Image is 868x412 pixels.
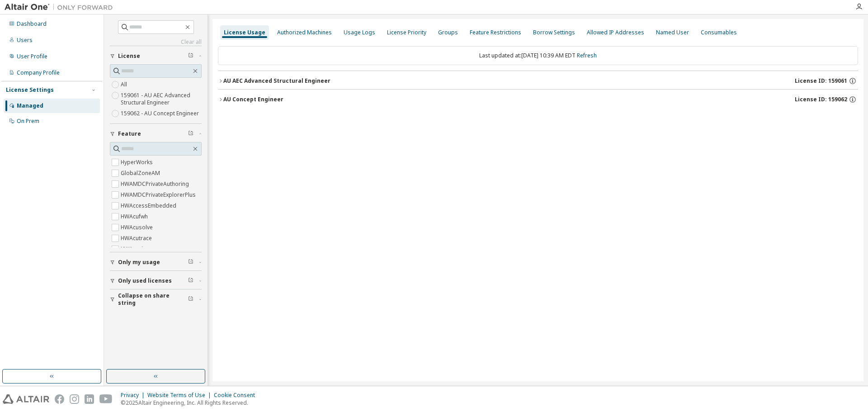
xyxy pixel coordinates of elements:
div: Privacy [121,392,147,399]
span: License ID: 159061 [795,77,847,85]
div: User Profile [17,53,47,60]
label: HWAcutrace [121,233,154,244]
div: Cookie Consent [214,392,260,399]
span: Feature [118,130,141,137]
button: Collapse on share string [110,289,202,309]
div: Allowed IP Addresses [587,29,644,36]
div: AU AEC Advanced Structural Engineer [223,77,330,85]
label: HyperWorks [121,157,155,168]
label: HWAcusolve [121,222,155,233]
div: AU Concept Engineer [223,96,283,103]
label: HWAMDCPrivateExplorerPlus [121,189,198,200]
div: Last updated at: [DATE] 10:39 AM EDT [218,46,858,65]
div: Groups [438,29,458,36]
a: Refresh [577,52,597,59]
button: Only used licenses [110,271,202,291]
label: GlobalZoneAM [121,168,162,179]
div: Website Terms of Use [147,392,214,399]
button: Feature [110,124,202,144]
button: License [110,46,202,66]
div: Borrow Settings [533,29,575,36]
label: 159062 - AU Concept Engineer [121,108,201,119]
img: instagram.svg [70,394,79,404]
button: AU AEC Advanced Structural EngineerLicense ID: 159061 [218,71,858,91]
span: Clear filter [188,296,193,303]
div: Managed [17,102,43,109]
div: Feature Restrictions [470,29,521,36]
button: AU Concept EngineerLicense ID: 159062 [218,90,858,109]
label: HWAcufwh [121,211,150,222]
div: Authorized Machines [277,29,332,36]
div: License Priority [387,29,426,36]
span: Collapse on share string [118,292,188,307]
label: All [121,79,129,90]
div: License Usage [224,29,265,36]
span: Clear filter [188,130,193,137]
img: altair_logo.svg [3,394,49,404]
div: Named User [656,29,689,36]
img: Altair One [5,3,118,12]
div: On Prem [17,118,39,125]
span: Clear filter [188,52,193,60]
label: HWAccessEmbedded [121,200,178,211]
label: 159061 - AU AEC Advanced Structural Engineer [121,90,202,108]
label: HWAMDCPrivateAuthoring [121,179,191,189]
img: linkedin.svg [85,394,94,404]
img: youtube.svg [99,394,113,404]
span: Clear filter [188,277,193,284]
span: License ID: 159062 [795,96,847,103]
div: Dashboard [17,20,47,28]
span: Only my usage [118,259,160,266]
p: © 2025 Altair Engineering, Inc. All Rights Reserved. [121,399,260,407]
span: Clear filter [188,259,193,266]
div: Users [17,37,33,44]
img: facebook.svg [55,394,64,404]
div: Company Profile [17,69,60,76]
label: HWAcuview [121,244,152,255]
div: Consumables [701,29,737,36]
div: License Settings [6,86,54,94]
a: Clear all [110,38,202,46]
button: Only my usage [110,252,202,272]
span: Only used licenses [118,277,172,284]
div: Usage Logs [344,29,375,36]
span: License [118,52,140,60]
